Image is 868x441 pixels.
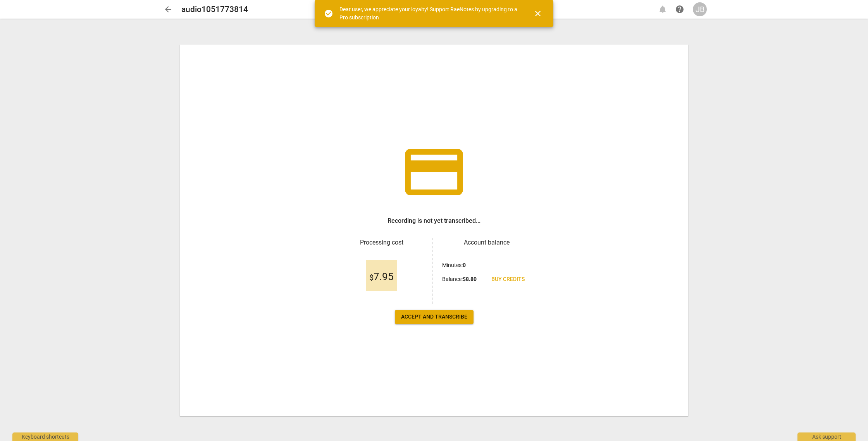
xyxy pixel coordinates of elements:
[339,5,519,21] div: Dear user, we appreciate your loyalty! Support RaeNotes by upgrading to a
[463,276,477,282] b: $ 8.80
[339,14,379,21] a: Pro subscription
[12,432,78,441] div: Keyboard shortcuts
[401,313,467,321] span: Accept and transcribe
[324,9,333,18] span: check_circle
[442,275,477,283] p: Balance :
[485,272,531,286] a: Buy credits
[442,238,531,247] h3: Account balance
[533,9,542,18] span: close
[387,216,480,226] h3: Recording is not yet transcribed...
[337,238,426,247] h3: Processing cost
[181,5,248,14] h2: audio1051773814
[369,273,374,282] span: $
[673,2,687,16] a: Help
[491,276,525,283] span: Buy credits
[164,5,173,14] span: arrow_back
[399,137,469,207] span: credit_card
[442,261,466,269] p: Minutes :
[463,262,466,268] b: 0
[529,4,547,23] button: Close
[675,5,684,14] span: help
[693,2,707,16] button: JB
[369,271,394,283] span: 7.95
[797,432,856,441] div: Ask support
[395,310,474,324] button: Accept and transcribe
